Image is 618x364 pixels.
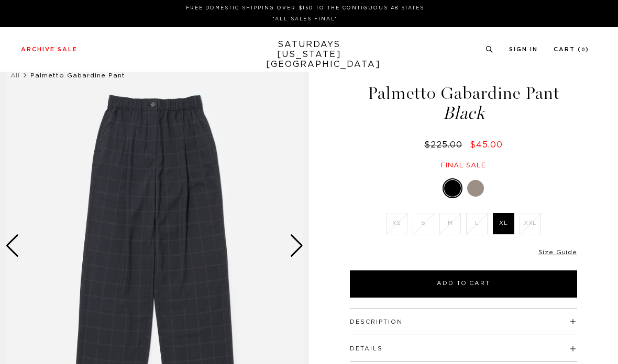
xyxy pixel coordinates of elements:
[21,47,78,52] a: Archive Sale
[30,72,125,78] span: Palmetto Gabardine Pant
[10,72,20,78] a: All
[424,141,467,149] del: $225.00
[538,249,577,255] a: Size Guide
[470,141,503,149] span: $45.00
[290,234,304,257] div: Next slide
[348,161,579,170] div: Final sale
[350,319,403,325] button: Description
[554,47,589,52] a: Cart (0)
[350,346,383,351] button: Details
[25,15,585,23] p: *ALL SALES FINAL*
[348,85,579,122] h1: Palmetto Gabardine Pant
[266,40,352,70] a: SATURDAYS[US_STATE][GEOGRAPHIC_DATA]
[25,4,585,12] p: FREE DOMESTIC SHIPPING OVER $150 TO THE CONTIGUOUS 48 STATES
[581,48,586,52] small: 0
[5,234,19,257] div: Previous slide
[350,270,577,298] button: Add to Cart
[493,213,514,234] label: XL
[509,47,538,52] a: Sign In
[348,105,579,122] span: Black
